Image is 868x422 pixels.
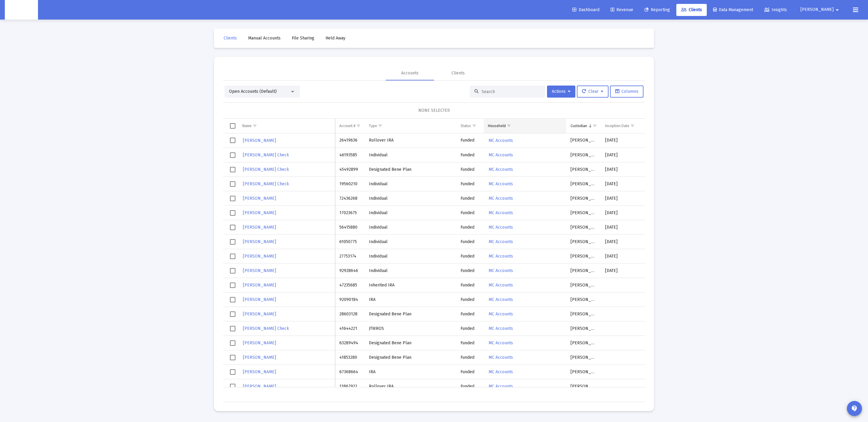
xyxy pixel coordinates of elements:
[321,32,350,44] a: Held Away
[601,119,644,133] td: Column Inception Date
[640,4,675,16] a: Reporting
[335,191,365,206] td: 72436268
[228,108,640,114] div: NONE SELECTED
[461,340,480,346] div: Funded
[601,249,644,264] td: [DATE]
[243,167,289,172] span: [PERSON_NAME] Check
[451,70,465,76] div: Clients
[566,206,601,220] td: [PERSON_NAME]
[230,138,235,143] div: Select row
[488,295,514,304] a: MC Accounts
[243,181,289,186] span: [PERSON_NAME] Check
[365,278,456,292] td: Inherited IRA
[644,148,692,162] td: [DATE]
[851,405,858,412] mat-icon: contact_support
[601,264,644,278] td: [DATE]
[461,181,480,187] div: Funded
[230,167,235,172] div: Select row
[488,194,514,203] a: MC Accounts
[242,123,252,128] div: Name
[224,36,237,41] span: Clients
[488,165,514,174] a: MC Accounts
[601,177,644,191] td: [DATE]
[566,264,601,278] td: [PERSON_NAME]
[229,89,277,94] span: Open Accounts (Default)
[365,249,456,264] td: Individual
[243,32,285,44] a: Manual Accounts
[230,355,235,360] div: Select row
[243,239,276,244] span: [PERSON_NAME]
[242,223,277,232] a: [PERSON_NAME]
[488,367,514,376] a: MC Accounts
[369,123,377,128] div: Type
[248,36,281,41] span: Manual Accounts
[566,336,601,350] td: [PERSON_NAME]
[223,119,645,402] div: Data grid
[644,162,692,177] td: [DATE]
[489,254,513,259] span: MC Accounts
[566,249,601,264] td: [PERSON_NAME]
[461,297,480,303] div: Funded
[566,292,601,307] td: [PERSON_NAME]
[644,119,692,133] td: Column Billing Start Date
[242,252,277,261] a: [PERSON_NAME]
[611,7,633,12] span: Revenue
[242,353,277,362] a: [PERSON_NAME]
[489,355,513,360] span: MC Accounts
[488,310,514,318] a: MC Accounts
[605,123,629,128] div: Inception Date
[335,206,365,220] td: 17023675
[335,162,365,177] td: 45492899
[461,195,480,202] div: Funded
[335,148,365,162] td: 46193585
[242,310,277,318] a: [PERSON_NAME]
[489,384,513,389] span: MC Accounts
[507,123,511,128] span: Show filter options for column 'Household'
[489,268,513,273] span: MC Accounts
[365,191,456,206] td: Individual
[566,148,601,162] td: [PERSON_NAME]
[335,321,365,336] td: 41644221
[365,307,456,321] td: Designated Bene Plan
[676,4,707,16] a: Clients
[461,369,480,375] div: Funded
[644,133,692,148] td: [DATE]
[472,123,476,128] span: Show filter options for column 'Status'
[325,36,345,41] span: Held Away
[601,235,644,249] td: [DATE]
[566,307,601,321] td: [PERSON_NAME]
[335,307,365,321] td: 28603128
[489,181,513,186] span: MC Accounts
[230,239,235,245] div: Select row
[243,369,276,374] span: [PERSON_NAME]
[242,237,277,246] a: [PERSON_NAME]
[335,177,365,191] td: 19560210
[461,152,480,158] div: Funded
[764,7,787,12] span: Insights
[242,324,290,333] a: [PERSON_NAME] Check
[242,281,277,289] a: [PERSON_NAME]
[230,196,235,201] div: Select row
[230,311,235,317] div: Select row
[335,119,365,133] td: Column Account #
[488,252,514,261] a: MC Accounts
[365,119,456,133] td: Column Type
[365,220,456,235] td: Individual
[242,180,290,188] a: [PERSON_NAME] Check
[356,123,361,128] span: Show filter options for column 'Account #'
[489,196,513,201] span: MC Accounts
[488,281,514,289] a: MC Accounts
[242,151,290,159] a: [PERSON_NAME] Check
[243,225,276,230] span: [PERSON_NAME]
[339,123,355,128] div: Account #
[230,340,235,346] div: Select row
[593,123,597,128] span: Show filter options for column 'Custodian'
[571,123,587,128] div: Custodian
[708,4,758,16] a: Data Management
[243,297,276,302] span: [PERSON_NAME]
[488,237,514,246] a: MC Accounts
[242,266,277,275] a: [PERSON_NAME]
[566,177,601,191] td: [PERSON_NAME]
[489,369,513,374] span: MC Accounts
[461,355,480,361] div: Funded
